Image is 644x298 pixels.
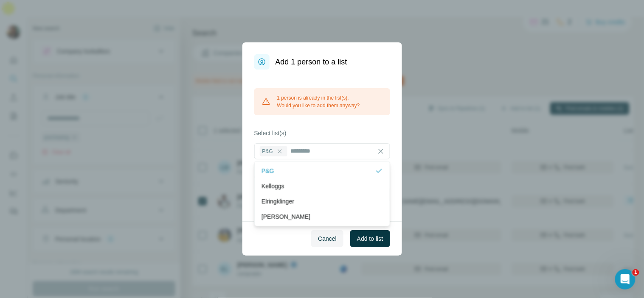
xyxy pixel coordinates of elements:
[262,167,274,175] p: P&G
[357,234,383,243] span: Add to list
[254,129,390,137] label: Select list(s)
[311,230,343,247] button: Cancel
[633,269,639,276] span: 1
[350,230,390,247] button: Add to list
[262,182,284,190] p: Kelloggs
[262,197,294,206] p: Elringklinger
[615,269,636,290] iframe: Intercom live chat
[254,88,390,115] div: 1 person is already in the list(s). Would you like to add them anyway?
[262,212,310,221] p: [PERSON_NAME]
[276,56,347,68] h1: Add 1 person to a list
[260,146,287,156] div: P&G
[318,234,337,243] span: Cancel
